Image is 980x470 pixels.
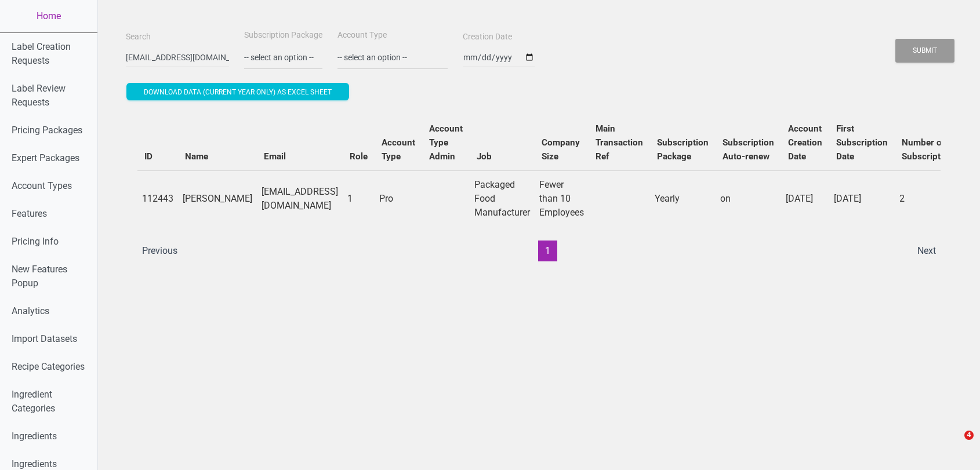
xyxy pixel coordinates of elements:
[836,123,888,162] b: First Subscription Date
[429,123,463,162] b: Account Type Admin
[178,170,257,227] td: [PERSON_NAME]
[463,31,512,43] label: Creation Date
[350,151,368,162] b: Role
[538,241,557,261] button: 1
[902,137,958,162] b: Number of Subscriptions
[723,137,774,162] b: Subscription Auto-renew
[788,123,822,162] b: Account Creation Date
[126,31,151,43] label: Search
[257,170,343,227] td: [EMAIL_ADDRESS][DOMAIN_NAME]
[895,39,954,63] button: Submit
[382,137,415,162] b: Account Type
[264,151,286,162] b: Email
[126,103,952,273] div: Users
[375,170,422,227] td: Pro
[126,83,349,100] button: Download data (current year only) as excel sheet
[144,151,153,162] b: ID
[185,151,208,162] b: Name
[596,123,643,162] b: Main Transaction Ref
[144,88,332,96] span: Download data (current year only) as excel sheet
[650,170,716,227] td: Yearly
[535,170,589,227] td: Fewer than 10 Employees
[781,170,829,227] td: [DATE]
[477,151,492,162] b: Job
[716,170,781,227] td: on
[244,30,322,41] label: Subscription Package
[964,431,974,440] span: 4
[895,170,965,227] td: 2
[337,30,387,41] label: Account Type
[343,170,375,227] td: 1
[470,170,535,227] td: Packaged Food Manufacturer
[657,137,709,162] b: Subscription Package
[542,137,580,162] b: Company Size
[137,241,941,261] div: Page navigation example
[829,170,895,227] td: [DATE]
[137,170,178,227] td: 112443
[941,431,968,458] iframe: Intercom live chat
